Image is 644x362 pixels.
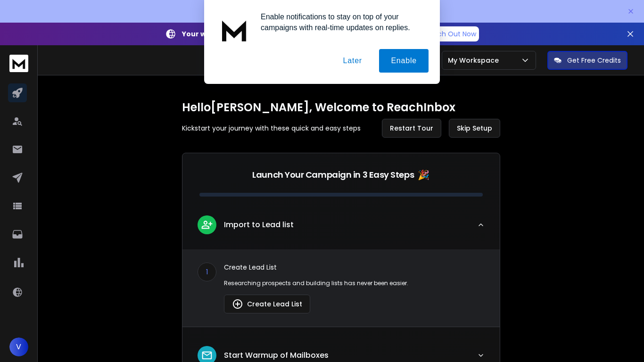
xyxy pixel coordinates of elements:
[198,263,216,281] div: 1
[182,123,361,133] p: Kickstart your journey with these quick and easy steps
[253,11,429,33] div: Enable notifications to stay on top of your campaigns with real-time updates on replies.
[224,263,485,272] p: Create Lead List
[449,119,500,138] button: Skip Setup
[201,349,213,362] img: lead
[418,168,429,181] span: 🎉
[382,119,441,138] button: Restart Tour
[224,350,329,361] p: Start Warmup of Mailboxes
[457,123,492,133] span: Skip Setup
[215,11,253,49] img: notification icon
[331,49,373,73] button: Later
[9,337,28,356] button: V
[182,100,500,115] h1: Hello [PERSON_NAME] , Welcome to ReachInbox
[201,219,213,230] img: lead
[182,208,500,249] button: leadImport to Lead list
[182,249,500,327] div: leadImport to Lead list
[252,168,414,181] p: Launch Your Campaign in 3 Easy Steps
[232,298,243,310] img: lead
[224,295,310,313] button: Create Lead List
[224,219,294,230] p: Import to Lead list
[379,49,429,73] button: Enable
[224,280,485,287] p: Researching prospects and building lists has never been easier.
